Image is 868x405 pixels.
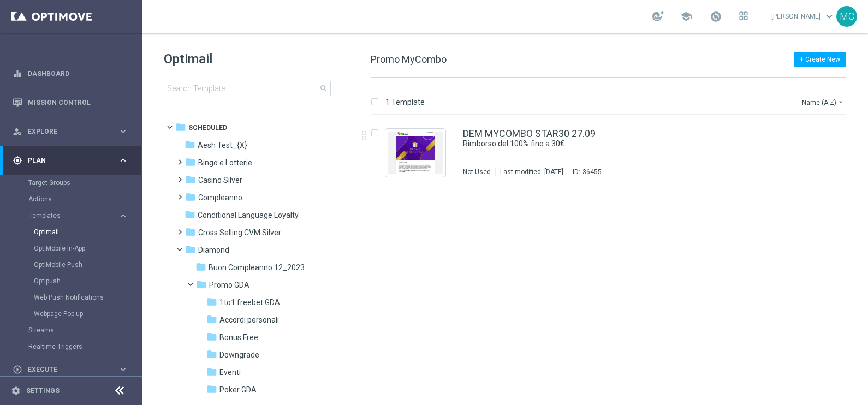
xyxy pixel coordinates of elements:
[28,88,128,117] a: Mission Control
[118,364,128,374] i: keyboard_arrow_right
[463,168,491,176] div: Not Used
[360,115,866,190] div: Press SPACE to select this row.
[28,366,118,373] span: Execute
[175,122,186,133] i: folder
[28,157,118,164] span: Plan
[496,168,568,176] div: Last modified: [DATE]
[463,139,774,149] a: Rimborso del 100% fino a 30€
[206,296,217,307] i: folder
[28,326,114,335] a: Streams
[198,193,242,202] span: Compleanno
[13,365,118,374] div: Execute
[13,88,128,117] div: Mission Control
[794,52,846,67] button: + Create New
[34,306,141,322] div: Webpage Pop-up
[770,8,836,25] a: [PERSON_NAME]keyboard_arrow_down
[13,127,118,136] div: Explore
[206,384,217,395] i: folder
[568,168,602,176] div: ID:
[582,168,602,176] div: 36455
[219,367,241,377] span: Eventi
[219,315,279,325] span: Accordi personali
[188,123,227,133] span: Scheduled
[13,59,128,88] div: Dashboard
[385,97,425,107] p: 1 Template
[319,84,328,93] span: search
[164,81,331,96] input: Search Template
[388,132,443,174] img: 36455.jpeg
[206,349,217,360] i: folder
[118,211,128,221] i: keyboard_arrow_right
[28,191,141,207] div: Actions
[34,273,141,289] div: Optipush
[34,293,114,302] a: Web Push Notifications
[185,174,196,185] i: folder
[206,366,217,377] i: folder
[463,139,799,149] div: Rimborso del 100% fino a 30€
[118,126,128,136] i: keyboard_arrow_right
[28,322,141,338] div: Streams
[206,331,217,342] i: folder
[185,192,196,202] i: folder
[34,228,114,236] a: Optimail
[680,10,692,22] span: school
[12,365,129,374] button: play_circle_outline Execute keyboard_arrow_right
[185,209,195,220] i: folder
[198,158,252,168] span: Bingo e Lotterie
[198,175,242,185] span: Casino Silver
[11,386,21,396] i: settings
[34,277,114,285] a: Optipush
[34,240,141,257] div: OptiMobile In-App
[836,6,857,27] div: MC
[13,69,22,79] i: equalizer
[371,53,447,65] span: Promo MyCombo
[463,129,596,139] a: DEM MYCOMBO STAR30 27.09
[34,309,114,318] a: Webpage Pop-up
[185,157,196,168] i: folder
[196,279,207,290] i: folder
[219,297,280,307] span: 1to1 freebet GDA
[13,365,22,374] i: play_circle_outline
[13,156,22,165] i: gps_fixed
[29,212,118,219] div: Templates
[28,338,141,355] div: Realtime Triggers
[209,280,249,290] span: Promo GDA
[195,261,206,272] i: folder
[34,260,114,269] a: OptiMobile Push
[164,50,331,68] h1: Optimail
[28,342,114,351] a: Realtime Triggers
[28,128,118,135] span: Explore
[28,178,114,187] a: Target Groups
[34,244,114,253] a: OptiMobile In-App
[28,211,129,220] button: Templates keyboard_arrow_right
[801,96,846,109] button: Name (A-Z)arrow_drop_down
[185,139,195,150] i: folder
[34,289,141,306] div: Web Push Notifications
[836,98,845,106] i: arrow_drop_down
[209,263,305,272] span: Buon Compleanno 12_2023
[13,127,22,136] i: person_search
[198,140,247,150] span: Aesh Test_{X}
[28,207,141,322] div: Templates
[13,156,118,165] div: Plan
[34,257,141,273] div: OptiMobile Push
[12,156,129,165] button: gps_fixed Plan keyboard_arrow_right
[219,350,259,360] span: Downgrade
[28,175,141,191] div: Target Groups
[28,59,128,88] a: Dashboard
[12,98,129,107] div: Mission Control
[185,227,196,237] i: folder
[219,385,257,395] span: Poker GDA
[34,224,141,240] div: Optimail
[198,210,299,220] span: Conditional Language Loyalty
[28,195,114,204] a: Actions
[185,244,196,255] i: folder
[12,69,129,78] button: equalizer Dashboard
[12,127,129,136] button: person_search Explore keyboard_arrow_right
[118,155,128,165] i: keyboard_arrow_right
